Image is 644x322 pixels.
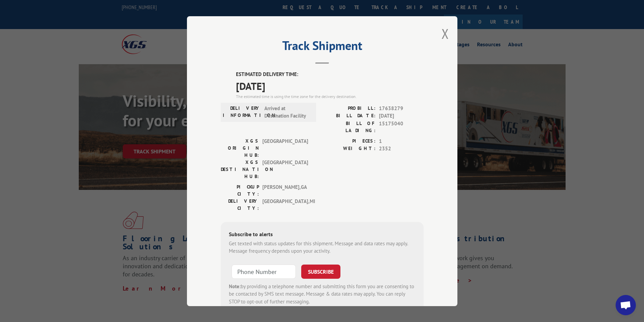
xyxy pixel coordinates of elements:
[223,104,261,120] label: DELIVERY INFORMATION:
[379,145,424,153] span: 2352
[322,145,376,153] label: WEIGHT:
[379,104,424,112] span: 17638279
[301,264,340,278] button: SUBSCRIBE
[379,120,424,134] span: 15175040
[442,25,449,43] button: Close modal
[236,71,424,78] label: ESTIMATED DELIVERY TIME:
[221,41,424,54] h2: Track Shipment
[229,283,241,289] strong: Note:
[229,240,415,255] div: Get texted with status updates for this shipment. Message and data rates may apply. Message frequ...
[221,137,259,158] label: XGS ORIGIN HUB:
[262,197,308,212] span: [GEOGRAPHIC_DATA] , MI
[232,264,296,278] input: Phone Number
[379,112,424,120] span: [DATE]
[264,104,310,120] span: Arrived at Destination Facility
[379,137,424,145] span: 1
[262,158,308,180] span: [GEOGRAPHIC_DATA]
[221,183,259,197] label: PICKUP CITY:
[322,137,376,145] label: PIECES:
[229,282,415,305] div: by providing a telephone number and submitting this form you are consenting to be contacted by SM...
[322,104,376,112] label: PROBILL:
[236,93,424,99] div: The estimated time is using the time zone for the delivery destination.
[221,158,259,180] label: XGS DESTINATION HUB:
[236,78,424,93] span: [DATE]
[262,137,308,158] span: [GEOGRAPHIC_DATA]
[262,183,308,197] span: [PERSON_NAME] , GA
[229,230,415,240] div: Subscribe to alerts
[322,112,376,120] label: BILL DATE:
[322,120,376,134] label: BILL OF LADING:
[616,295,636,315] div: Open chat
[221,197,259,212] label: DELIVERY CITY:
